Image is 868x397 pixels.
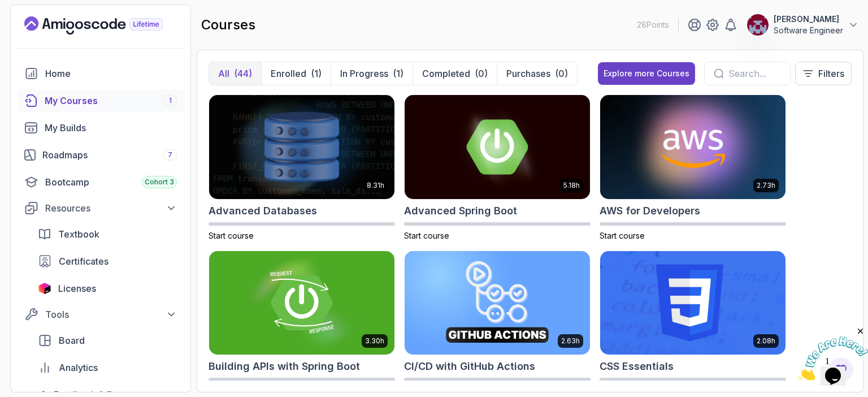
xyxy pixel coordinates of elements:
[31,250,184,273] a: certificates
[422,67,470,80] p: Completed
[757,336,775,346] p: 2.08h
[209,231,254,240] span: Start course
[45,121,177,135] div: My Builds
[405,251,590,355] img: CI/CD with GitHub Actions card
[598,62,695,85] button: Explore more Courses
[58,282,96,295] span: Licenses
[18,62,184,85] a: home
[31,277,184,300] a: licenses
[405,95,590,199] img: Advanced Spring Boot card
[774,25,843,36] p: Software Engineer
[31,223,184,245] a: textbook
[404,203,517,219] h2: Advanced Spring Boot
[340,67,388,80] p: In Progress
[747,14,769,36] img: user profile image
[365,336,384,346] p: 3.30h
[600,251,785,355] img: CSS Essentials card
[18,171,184,193] a: bootcamp
[45,94,177,107] div: My Courses
[367,181,384,190] p: 8.31h
[404,231,449,240] span: Start course
[563,181,580,190] p: 5.18h
[18,144,184,166] a: roadmaps
[18,89,184,112] a: courses
[795,62,852,85] button: Filters
[413,62,497,85] button: Completed(0)
[600,231,645,240] span: Start course
[209,95,394,199] img: Advanced Databases card
[261,62,331,85] button: Enrolled(1)
[59,254,108,268] span: Certificates
[774,14,843,25] p: [PERSON_NAME]
[58,227,99,241] span: Textbook
[18,198,184,218] button: Resources
[555,67,568,80] div: (0)
[18,116,184,139] a: builds
[637,19,669,31] p: 28 Points
[209,62,261,85] button: All(44)
[497,62,577,85] button: Purchases(0)
[38,283,51,294] img: jetbrains icon
[818,67,844,80] p: Filters
[5,5,9,14] span: 1
[209,359,360,374] h2: Building APIs with Spring Boot
[506,67,550,80] p: Purchases
[747,14,859,36] button: user profile image[PERSON_NAME]Software Engineer
[234,67,252,80] div: (44)
[475,67,488,80] div: (0)
[169,96,172,105] span: 1
[404,359,535,374] h2: CI/CD with GitHub Actions
[31,329,184,352] a: board
[59,334,85,347] span: Board
[757,181,775,190] p: 2.73h
[59,361,98,374] span: Analytics
[168,150,172,159] span: 7
[728,67,781,80] input: Search...
[18,304,184,325] button: Tools
[271,67,306,80] p: Enrolled
[209,251,394,355] img: Building APIs with Spring Boot card
[600,203,700,219] h2: AWS for Developers
[45,67,177,80] div: Home
[45,175,177,189] div: Bootcamp
[561,336,580,346] p: 2.63h
[393,67,403,80] div: (1)
[201,16,255,34] h2: courses
[145,178,174,187] span: Cohort 3
[45,201,177,215] div: Resources
[331,62,413,85] button: In Progress(1)
[209,203,317,219] h2: Advanced Databases
[600,95,785,199] img: AWS for Developers card
[45,308,177,321] div: Tools
[24,16,189,34] a: Landing page
[798,326,868,380] iframe: chat widget
[31,356,184,379] a: analytics
[218,67,229,80] p: All
[42,148,177,162] div: Roadmaps
[311,67,322,80] div: (1)
[604,68,689,79] div: Explore more Courses
[600,359,674,374] h2: CSS Essentials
